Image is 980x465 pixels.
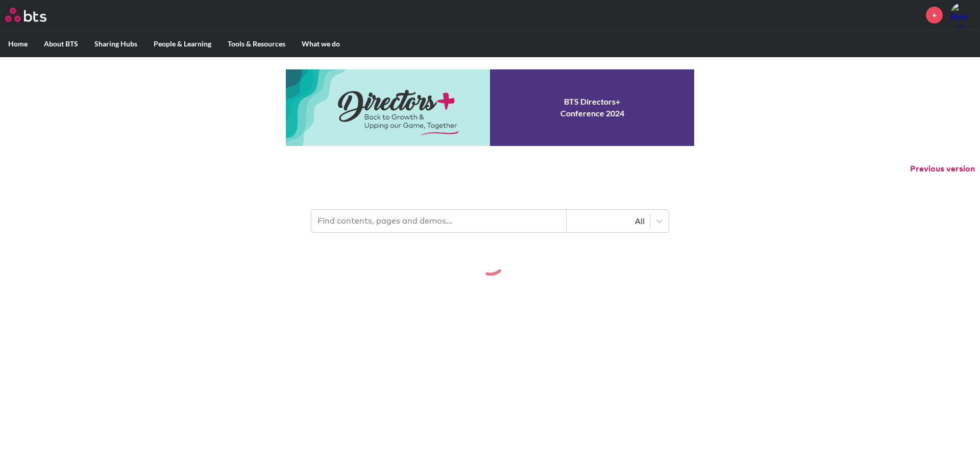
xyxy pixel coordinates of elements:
img: Ryan Stiles [950,3,975,27]
label: What we do [293,31,348,57]
div: All [572,215,645,227]
label: People & Learning [145,31,219,57]
button: Previous version [910,163,975,175]
input: Find contents, pages and demos... [311,210,567,232]
img: BTS Logo [5,8,46,22]
a: + [926,7,943,23]
label: Sharing Hubs [86,31,145,57]
a: Profile [950,3,975,27]
label: Tools & Resources [219,31,293,57]
a: Conference 2024 [286,69,694,146]
label: About BTS [36,31,86,57]
a: Go home [5,8,65,22]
